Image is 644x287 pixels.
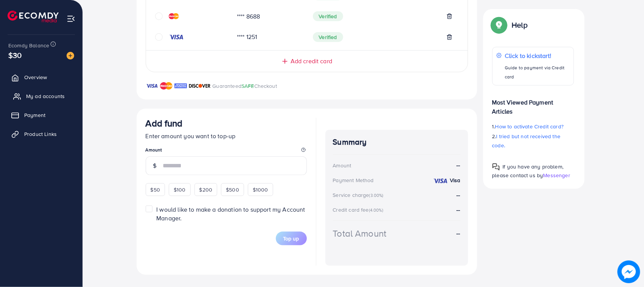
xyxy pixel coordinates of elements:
[456,191,460,199] strong: --
[146,147,307,156] legend: Amount
[333,176,374,184] div: Payment Method
[492,163,500,171] img: Popup guide
[369,192,384,198] small: (3.00%)
[492,122,574,131] p: 1.
[6,70,77,85] a: Overview
[492,18,506,32] img: Popup guide
[6,89,77,104] a: My ad accounts
[333,206,386,214] div: Credit card fee
[283,235,299,242] span: Top up
[291,57,332,66] span: Add credit card
[24,73,47,81] span: Overview
[189,81,211,90] img: brand
[433,178,448,184] img: credit
[492,163,564,179] span: If you have any problem, please contact us by
[333,162,352,169] div: Amount
[6,126,77,142] a: Product Links
[146,81,158,90] img: brand
[199,186,213,193] span: $200
[67,52,74,59] img: image
[160,81,173,90] img: brand
[146,131,307,140] p: Enter amount you want to top-up
[156,205,305,222] span: I would like to make a donation to support my Account Manager.
[8,42,49,49] span: Ecomdy Balance
[492,92,574,116] p: Most Viewed Payment Articles
[369,207,383,213] small: (4.00%)
[253,186,268,193] span: $1000
[543,172,570,179] span: Messenger
[174,81,187,90] img: brand
[146,118,183,129] h3: Add fund
[505,63,569,81] p: Guide to payment via Credit card
[450,176,460,184] strong: Visa
[241,82,254,90] span: SAFE
[67,14,75,23] img: menu
[8,50,22,61] span: $30
[333,137,460,147] h4: Summary
[8,11,59,22] img: logo
[226,186,239,193] span: $500
[151,186,160,193] span: $50
[456,161,460,170] strong: --
[24,130,57,138] span: Product Links
[24,111,45,119] span: Payment
[505,51,569,60] p: Click to kickstart!
[492,133,561,149] span: I tried but not received the code.
[512,20,528,30] p: Help
[26,92,65,100] span: My ad accounts
[6,108,77,123] a: Payment
[174,186,186,193] span: $100
[492,132,574,150] p: 2.
[618,260,640,283] img: image
[333,227,387,240] div: Total Amount
[495,123,563,130] span: How to activate Credit card?
[213,81,277,90] p: Guaranteed Checkout
[456,229,460,238] strong: --
[276,232,307,245] button: Top up
[456,206,460,214] strong: --
[333,191,386,199] div: Service charge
